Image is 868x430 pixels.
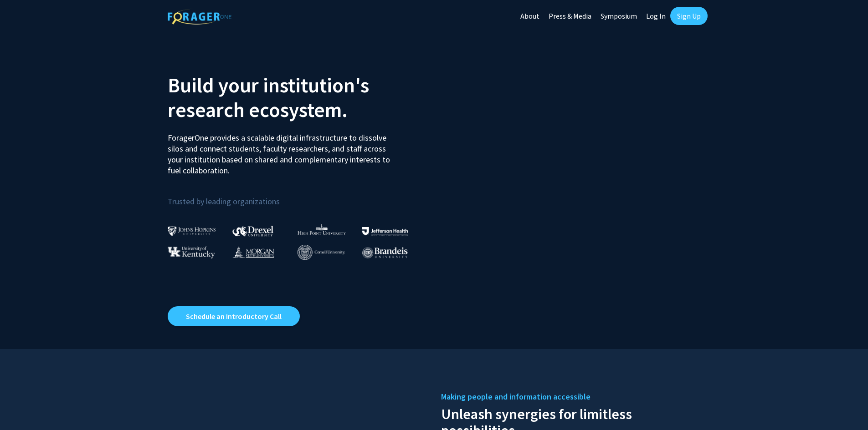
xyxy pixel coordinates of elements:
img: High Point University [298,224,346,235]
h2: Build your institution's research ecosystem. [168,73,427,122]
img: Johns Hopkins University [168,226,216,236]
img: Brandeis University [362,247,408,258]
img: Drexel University [232,226,273,236]
a: Opens in a new tab [168,306,300,326]
img: Morgan State University [232,246,274,258]
p: ForagerOne provides a scalable digital infrastructure to dissolve silos and connect students, fac... [168,126,396,176]
img: Thomas Jefferson University [362,227,408,236]
a: Sign Up [670,7,708,25]
img: Cornell University [298,245,345,260]
img: University of Kentucky [168,246,215,258]
img: ForagerOne Logo [168,9,231,25]
p: Trusted by leading organizations [168,183,427,208]
h5: Making people and information accessible [441,390,701,404]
